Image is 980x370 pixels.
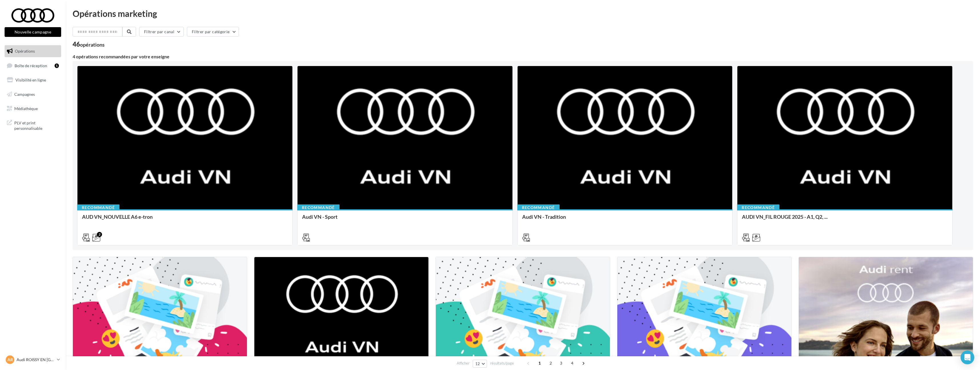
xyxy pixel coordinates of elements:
[473,360,487,368] button: 12
[80,42,105,47] div: opérations
[556,359,566,368] span: 3
[3,45,62,57] a: Opérations
[15,77,46,82] span: Visibilité en ligne
[742,214,828,220] span: AUDI VN_FIL ROUGE 2025 - A1, Q2, ...
[77,204,119,211] div: Recommandé
[3,103,62,115] a: Médiathèque
[3,74,62,86] a: Visibilité en ligne
[522,214,566,220] span: Audi VN - Tradition
[14,106,38,111] span: Médiathèque
[568,359,577,368] span: 4
[14,119,59,131] span: PLV et print personnalisable
[14,92,35,97] span: Campagnes
[5,354,61,365] a: AR Audi ROISSY EN [GEOGRAPHIC_DATA]
[73,41,105,47] div: 46
[517,204,560,211] div: Recommandé
[737,204,779,211] div: Recommandé
[3,88,62,100] a: Campagnes
[961,351,974,364] div: Open Intercom Messenger
[3,117,62,134] a: PLV et print personnalisable
[302,214,338,220] span: Audi VN - Sport
[187,27,239,37] button: Filtrer par catégorie
[535,359,544,368] span: 1
[7,357,13,363] span: AR
[139,27,184,37] button: Filtrer par canal
[546,359,555,368] span: 2
[73,54,973,59] div: 4 opérations recommandées par votre enseigne
[55,63,59,68] div: 1
[15,49,35,53] span: Opérations
[475,361,480,366] span: 12
[73,9,973,18] div: Opérations marketing
[5,27,61,37] button: Nouvelle campagne
[15,63,47,68] span: Boîte de réception
[97,232,102,237] div: 2
[457,361,470,366] span: Afficher
[490,361,514,366] span: résultats/page
[297,204,340,211] div: Recommandé
[82,214,153,220] span: AUD VN_NOUVELLE A6 e-tron
[17,357,55,363] p: Audi ROISSY EN [GEOGRAPHIC_DATA]
[3,59,62,72] a: Boîte de réception1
